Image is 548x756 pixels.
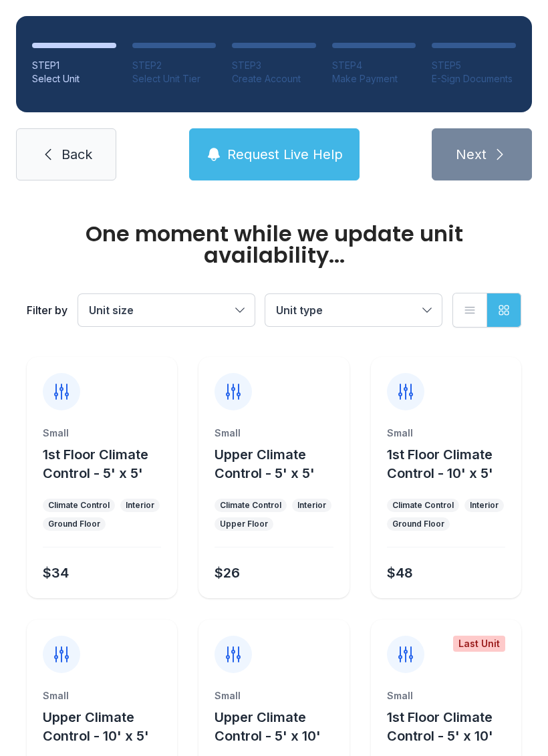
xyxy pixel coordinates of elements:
div: Small [387,689,505,703]
span: 1st Floor Climate Control - 5' x 10' [387,709,493,744]
span: Next [456,145,487,164]
button: 1st Floor Climate Control - 10' x 5' [387,445,516,483]
span: Upper Climate Control - 5' x 10' [215,709,321,744]
div: $34 [43,563,69,582]
div: Make Payment [332,72,416,86]
div: $26 [215,563,240,582]
span: Upper Climate Control - 5' x 5' [215,447,315,481]
div: Climate Control [48,500,110,511]
button: Upper Climate Control - 5' x 10' [215,708,344,745]
div: Last Unit [453,636,505,652]
span: Back [61,145,92,164]
span: Upper Climate Control - 10' x 5' [43,709,149,744]
button: 1st Floor Climate Control - 5' x 5' [43,445,172,483]
div: Small [43,426,161,440]
div: Interior [470,500,499,511]
div: Small [215,426,333,440]
button: Upper Climate Control - 10' x 5' [43,708,172,745]
div: Interior [297,500,326,511]
div: E-Sign Documents [432,72,516,86]
div: $48 [387,563,413,582]
div: One moment while we update unit availability... [27,223,521,266]
div: Small [215,689,333,703]
button: Upper Climate Control - 5' x 5' [215,445,344,483]
div: STEP 2 [132,59,217,72]
span: Unit size [89,303,134,317]
div: Ground Floor [392,519,444,529]
div: Create Account [232,72,316,86]
div: Small [43,689,161,703]
span: Unit type [276,303,323,317]
button: Unit type [265,294,442,326]
div: STEP 4 [332,59,416,72]
div: Select Unit Tier [132,72,217,86]
div: Climate Control [220,500,281,511]
div: Interior [126,500,154,511]
button: Unit size [78,294,255,326]
div: Small [387,426,505,440]
div: Upper Floor [220,519,268,529]
button: 1st Floor Climate Control - 5' x 10' [387,708,516,745]
div: Filter by [27,302,67,318]
div: STEP 5 [432,59,516,72]
span: Request Live Help [227,145,343,164]
div: STEP 1 [32,59,116,72]
div: Select Unit [32,72,116,86]
div: STEP 3 [232,59,316,72]
span: 1st Floor Climate Control - 10' x 5' [387,447,493,481]
div: Ground Floor [48,519,100,529]
div: Climate Control [392,500,454,511]
span: 1st Floor Climate Control - 5' x 5' [43,447,148,481]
